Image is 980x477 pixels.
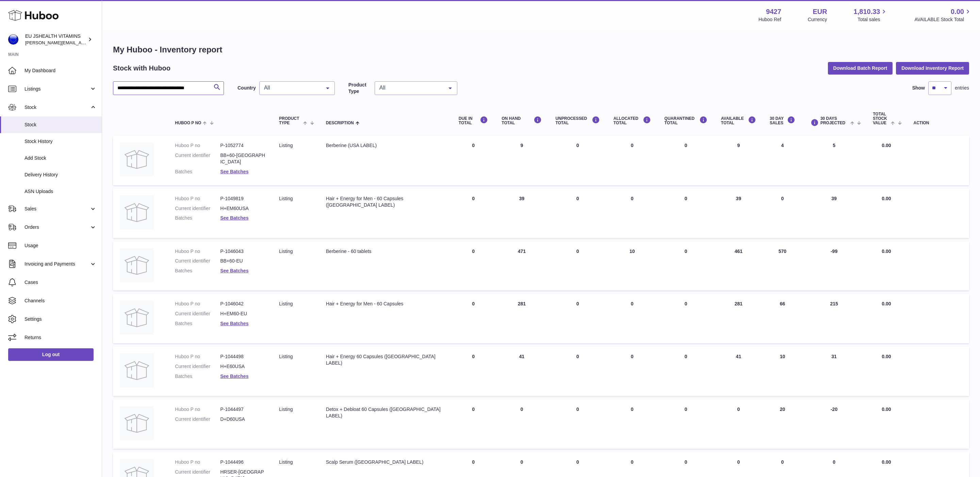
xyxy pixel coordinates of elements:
button: Download Inventory Report [896,62,969,74]
a: 1,810.33 Total sales [854,7,888,23]
td: 0 [452,189,495,238]
button: Download Batch Report [828,62,893,74]
td: 0 [763,189,802,238]
span: Total stock value [873,112,889,126]
span: listing [279,249,293,254]
td: 0 [607,347,658,396]
td: 0 [607,399,658,449]
span: 0 [685,459,687,465]
span: Description [326,121,354,125]
dt: Current identifier [175,311,220,317]
span: 0.00 [882,196,891,201]
img: product image [120,142,154,176]
dd: H+EM60-EU [220,311,265,317]
img: product image [120,248,154,282]
a: See Batches [220,373,248,379]
dt: Current identifier [175,205,220,212]
strong: 9427 [766,7,781,16]
dt: Batches [175,268,220,274]
span: 0.00 [882,407,891,412]
div: QUARANTINED Total [665,116,707,125]
td: 0 [549,347,606,396]
span: Sales [24,206,89,212]
div: DUE IN TOTAL [459,116,488,125]
dd: P-1046042 [220,301,265,307]
span: Stock History [24,138,97,145]
td: 0 [607,136,658,185]
span: Stock [24,104,89,111]
td: 10 [763,347,802,396]
td: 31 [802,347,866,396]
span: listing [279,459,293,465]
td: 0 [714,399,763,449]
td: 9 [714,136,763,185]
span: Returns [24,334,97,341]
td: 4 [763,136,802,185]
td: 281 [714,294,763,343]
span: Orders [24,224,89,230]
img: product image [120,301,154,335]
td: 281 [495,294,549,343]
td: 39 [714,189,763,238]
td: 0 [452,241,495,291]
td: 0 [549,399,606,449]
span: 1,810.33 [854,7,880,16]
div: EU JSHEALTH VITAMINS [25,33,86,46]
div: Huboo Ref [758,16,781,23]
dt: Current identifier [175,416,220,423]
td: 570 [763,241,802,291]
td: -20 [802,399,866,449]
dd: BB+60-[GEOGRAPHIC_DATA] [220,152,265,165]
span: Huboo P no [175,121,201,125]
td: -99 [802,241,866,291]
div: 30 DAY SALES [770,116,795,125]
a: See Batches [220,169,248,174]
div: ON HAND Total [502,116,542,125]
img: product image [120,406,154,440]
td: 471 [495,241,549,291]
dt: Huboo P no [175,142,220,149]
td: 5 [802,136,866,185]
img: product image [120,353,154,387]
span: Settings [24,316,97,322]
td: 0 [452,347,495,396]
td: 0 [452,294,495,343]
span: Channels [24,298,97,304]
div: Detox + Debloat 60 Capsules ([GEOGRAPHIC_DATA] LABEL) [326,406,445,419]
dd: P-1049819 [220,195,265,202]
img: product image [120,195,154,229]
td: 0 [549,241,606,291]
td: 10 [607,241,658,291]
dd: H+E60USA [220,363,265,370]
a: See Batches [220,268,248,273]
span: 0.00 [951,7,964,16]
div: Berberine - 60 tablets [326,248,445,255]
span: 0 [685,354,687,359]
dd: D+D60USA [220,416,265,423]
span: Add Stock [24,155,97,161]
dt: Huboo P no [175,406,220,413]
span: 0.00 [882,301,891,306]
label: Show [912,85,925,91]
div: Scalp Serum ([GEOGRAPHIC_DATA] LABEL) [326,459,445,465]
dt: Batches [175,373,220,380]
div: Action [914,121,963,125]
td: 41 [714,347,763,396]
span: listing [279,354,293,359]
dd: P-1044497 [220,406,265,413]
span: 0 [685,407,687,412]
span: Cases [24,279,97,286]
div: Berberine (USA LABEL) [326,142,445,149]
label: Country [238,85,256,91]
span: My Dashboard [24,67,97,74]
span: Invoicing and Payments [24,261,89,267]
dt: Current identifier [175,363,220,370]
dt: Batches [175,215,220,221]
dt: Huboo P no [175,301,220,307]
td: 0 [452,136,495,185]
a: See Batches [220,215,248,221]
td: 0 [495,399,549,449]
h2: Stock with Huboo [113,64,170,73]
td: 0 [452,399,495,449]
div: Hair + Energy for Men - 60 Capsules [326,301,445,307]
